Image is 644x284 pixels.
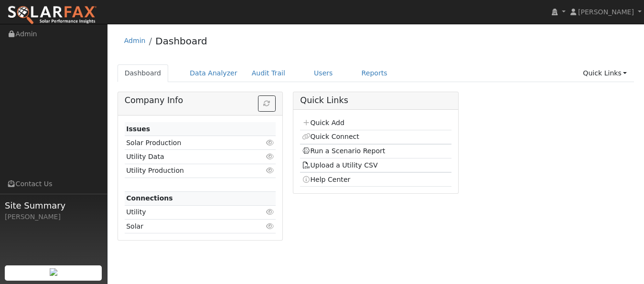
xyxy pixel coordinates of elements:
td: Utility [125,205,251,219]
strong: Issues [126,125,150,133]
a: Help Center [302,176,351,183]
img: retrieve [50,268,57,276]
span: Site Summary [5,199,102,212]
a: Users [307,64,340,82]
a: Quick Links [576,64,634,82]
a: Run a Scenario Report [302,147,386,155]
a: Quick Add [302,119,344,126]
h5: Company Info [125,95,276,105]
a: Dashboard [118,64,169,82]
img: SolarFax [7,5,97,25]
div: [PERSON_NAME] [5,212,102,222]
td: Utility Production [125,164,251,178]
a: Audit Trail [245,64,292,82]
i: Click to view [266,209,274,215]
i: Click to view [266,167,274,174]
i: Click to view [266,139,274,146]
a: Dashboard [155,35,207,47]
h5: Quick Links [300,95,451,105]
i: Click to view [266,153,274,160]
a: Reports [354,64,395,82]
span: [PERSON_NAME] [578,8,634,16]
a: Data Analyzer [182,64,245,82]
strong: Connections [126,194,173,202]
td: Utility Data [125,150,251,164]
td: Solar Production [125,136,251,150]
i: Click to view [266,223,274,230]
a: Quick Connect [302,133,359,140]
a: Admin [124,37,146,44]
td: Solar [125,220,251,233]
a: Upload a Utility CSV [302,161,378,169]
